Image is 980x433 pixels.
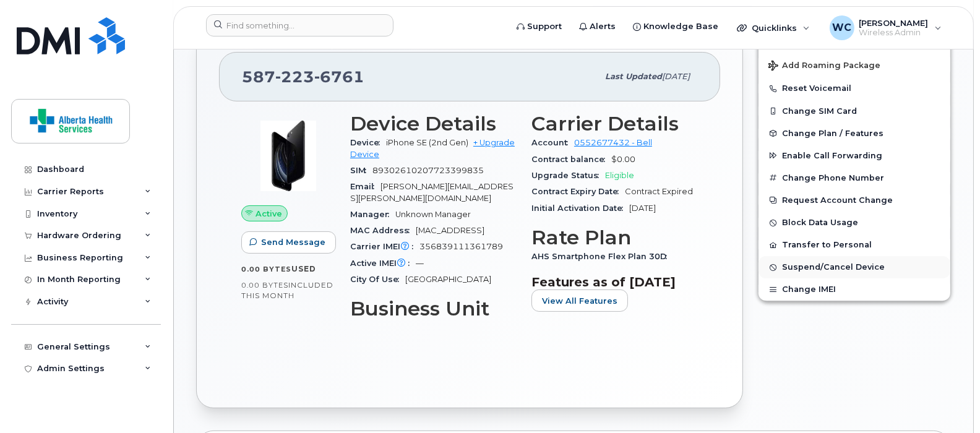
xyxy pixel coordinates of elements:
h3: Device Details [350,113,517,135]
button: Change Phone Number [759,167,950,189]
span: iPhone SE (2nd Gen) [386,138,468,147]
span: Contract balance [531,155,611,164]
button: Reset Voicemail [759,77,950,100]
span: Contract Expired [625,187,693,196]
button: Block Data Usage [759,212,950,234]
h3: Rate Plan [531,226,698,249]
a: Alerts [570,14,624,39]
span: View All Features [542,295,617,307]
img: image20231002-3703462-1mz9tax.jpeg [251,119,325,193]
button: Change Plan / Features [759,122,950,145]
span: 223 [275,67,314,86]
h3: Carrier Details [531,113,698,135]
button: Send Message [241,231,336,254]
span: Send Message [261,236,325,248]
div: Quicklinks [728,15,819,40]
a: + Upgrade Device [350,138,515,158]
span: WC [832,20,851,35]
span: included this month [241,280,333,301]
button: Transfer to Personal [759,234,950,256]
span: Change Plan / Features [782,129,883,138]
button: Add Roaming Package [759,52,950,77]
span: [DATE] [662,72,690,81]
span: [PERSON_NAME] [859,18,929,28]
span: Wireless Admin [859,28,929,38]
span: Contract Expiry Date [531,187,625,196]
span: Device [350,138,386,147]
span: Quicklinks [752,23,797,33]
span: Last updated [605,72,662,81]
span: Unknown Manager [395,210,471,219]
button: Change IMEI [759,278,950,301]
span: [GEOGRAPHIC_DATA] [405,275,491,284]
span: Eligible [605,171,634,180]
div: Will Chang [821,15,950,40]
span: Initial Activation Date [531,204,629,213]
span: Active IMEI [350,259,416,268]
span: Manager [350,210,395,219]
span: $0.00 [611,155,635,164]
span: Account [531,138,574,147]
a: Knowledge Base [624,14,727,39]
span: Carrier IMEI [350,242,419,251]
span: Active [256,208,282,220]
span: Add Roaming Package [768,61,880,72]
h3: Features as of [DATE] [531,275,698,289]
span: MAC Address [350,226,416,235]
span: Enable Call Forwarding [782,151,882,160]
button: Change SIM Card [759,100,950,122]
span: — [416,259,424,268]
span: Upgrade Status [531,171,605,180]
span: Alerts [590,20,616,33]
span: 587 [242,67,364,86]
span: 89302610207723399835 [372,166,484,175]
button: Suspend/Cancel Device [759,256,950,278]
span: Support [527,20,562,33]
span: City Of Use [350,275,405,284]
span: [DATE] [629,204,656,213]
h3: Business Unit [350,298,517,320]
span: Email [350,182,380,191]
span: AHS Smartphone Flex Plan 30D [531,252,673,261]
span: [PERSON_NAME][EMAIL_ADDRESS][PERSON_NAME][DOMAIN_NAME] [350,182,514,202]
span: 0.00 Bytes [241,265,291,273]
a: Support [508,14,570,39]
span: SIM [350,166,372,175]
span: Knowledge Base [643,20,718,33]
span: 0.00 Bytes [241,281,288,289]
span: Suspend/Cancel Device [782,263,885,272]
input: Find something... [206,14,393,36]
a: 0552677432 - Bell [574,138,652,147]
span: [MAC_ADDRESS] [416,226,484,235]
button: Request Account Change [759,189,950,212]
span: 6761 [314,67,364,86]
button: Enable Call Forwarding [759,145,950,167]
span: 356839111361789 [419,242,503,251]
span: used [291,264,316,273]
button: View All Features [531,289,628,312]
